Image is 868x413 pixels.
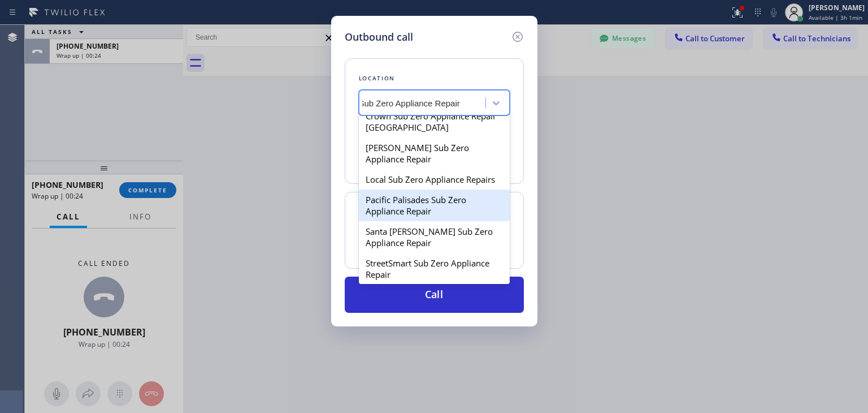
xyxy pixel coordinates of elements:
div: [PERSON_NAME] Sub Zero Appliance Repair [359,137,510,169]
div: Local Sub Zero Appliance Repairs [359,169,510,190]
button: Call [345,277,524,313]
div: Santa [PERSON_NAME] Sub Zero Appliance Repair [359,221,510,253]
div: Crown Sub Zero Appliance Repair [GEOGRAPHIC_DATA] [359,106,510,137]
div: StreetSmart Sub Zero Appliance Repair [359,253,510,285]
div: Location [359,72,510,84]
div: Pacific Palisades Sub Zero Appliance Repair [359,190,510,221]
h5: Outbound call [345,29,413,45]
